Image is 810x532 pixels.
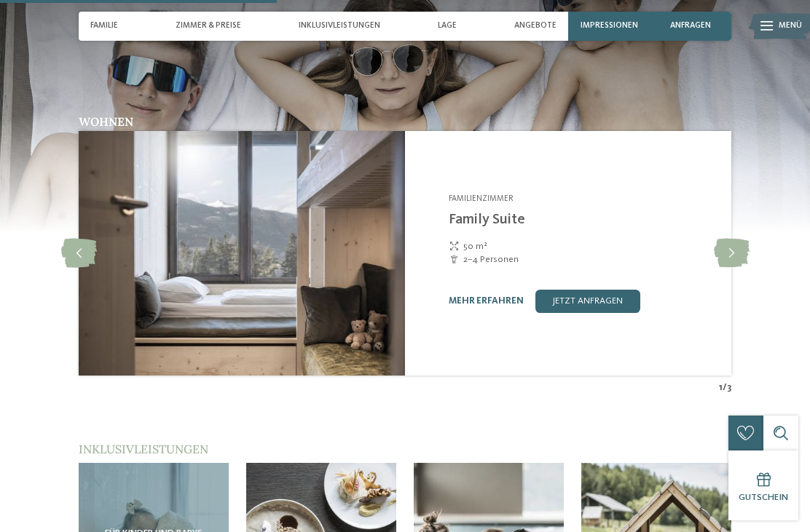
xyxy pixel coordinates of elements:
[535,290,640,313] a: jetzt anfragen
[79,442,208,456] span: Inklusivleistungen
[514,21,557,31] span: Angebote
[449,296,524,306] a: mehr erfahren
[723,381,727,394] span: /
[463,240,487,253] span: 50 m²
[719,381,723,394] span: 1
[670,21,711,31] span: anfragen
[299,21,380,31] span: Inklusivleistungen
[463,253,519,266] span: 2–4 Personen
[176,21,241,31] span: Zimmer & Preise
[727,381,731,394] span: 3
[90,21,118,31] span: Familie
[739,493,788,502] span: Gutschein
[449,213,525,227] a: Family Suite
[449,194,514,203] span: Familienzimmer
[79,114,133,129] span: Wohnen
[438,21,457,31] span: Lage
[728,450,798,520] a: Gutschein
[581,21,638,31] span: Impressionen
[79,131,405,376] img: Family Suite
